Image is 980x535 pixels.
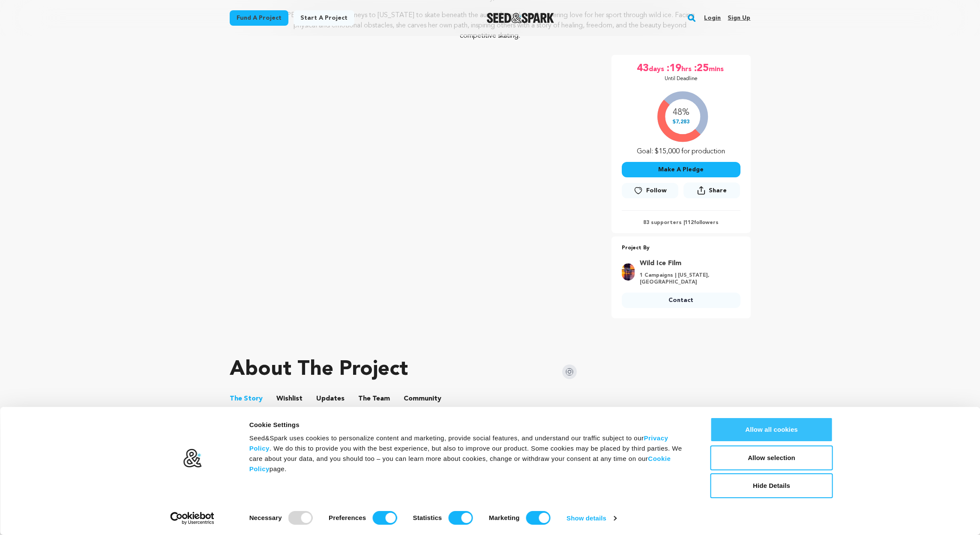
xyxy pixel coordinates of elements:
[622,293,740,308] a: Contact
[249,420,691,430] div: Cookie Settings
[710,473,833,498] button: Hide Details
[704,11,721,25] a: Login
[709,62,725,75] span: mins
[646,186,667,195] span: Follow
[294,10,354,26] a: Start a project
[622,219,740,226] p: 83 supporters | followers
[622,243,740,253] p: Project By
[249,433,691,474] div: Seed&Spark uses cookies to personalize content and marketing, provide social features, and unders...
[666,62,681,75] span: :19
[230,394,263,404] span: Story
[562,365,577,379] img: Seed&Spark Instagram Icon
[622,263,635,281] img: e185fddf824c56ec.jpg
[566,512,616,525] a: Show details
[681,62,693,75] span: hrs
[622,183,678,198] a: Follow
[230,10,288,26] a: Fund a project
[358,394,390,404] span: Team
[249,514,282,521] strong: Necessary
[709,186,727,195] span: Share
[329,514,366,521] strong: Preferences
[710,417,833,442] button: Allow all cookies
[710,445,833,470] button: Allow selection
[685,220,694,225] span: 112
[622,162,740,177] button: Make A Pledge
[683,182,740,198] button: Share
[316,394,345,404] span: Updates
[683,182,740,202] span: Share
[183,448,202,468] img: logo
[693,62,709,75] span: :25
[640,258,735,269] a: Goto Wild Ice Film profile
[665,75,698,82] p: Until Deadline
[728,11,750,25] a: Sign up
[487,13,554,23] img: Seed&Spark Logo Dark Mode
[276,394,303,404] span: Wishlist
[487,13,554,23] a: Seed&Spark Homepage
[413,514,442,521] strong: Statistics
[358,394,371,404] span: The
[637,62,649,75] span: 43
[404,394,441,404] span: Community
[489,514,520,521] strong: Marketing
[155,512,230,525] a: Usercentrics Cookiebot - opens in a new window
[649,62,666,75] span: days
[230,359,408,380] h1: About The Project
[640,272,735,286] p: 1 Campaigns | [US_STATE], [GEOGRAPHIC_DATA]
[230,394,242,404] span: The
